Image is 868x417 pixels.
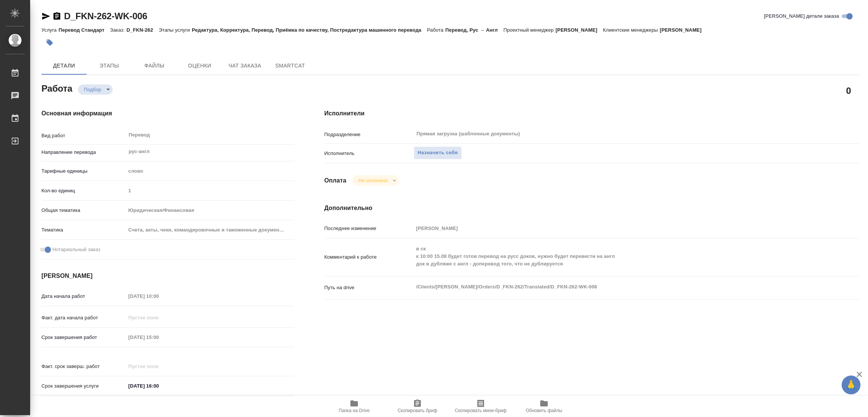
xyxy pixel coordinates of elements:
[126,165,294,178] div: слово
[427,27,445,33] p: Работа
[182,61,218,71] span: Оценки
[41,334,126,341] p: Срок завершения работ
[322,396,386,417] button: Папка на Drive
[449,396,512,417] button: Скопировать мини-бриф
[159,27,192,33] p: Этапы услуги
[46,61,82,71] span: Детали
[126,380,192,391] input: ✎ Введи что-нибудь
[324,284,414,291] p: Путь на drive
[127,27,159,33] p: D_FKN-262
[126,361,192,372] input: Пустое поле
[41,12,50,21] button: Скопировать ссылку для ЯМессенджера
[126,291,192,302] input: Пустое поле
[126,332,192,343] input: Пустое поле
[324,176,347,185] h4: Оплата
[352,175,399,186] div: Подбор
[41,27,58,33] p: Услуга
[660,27,707,33] p: [PERSON_NAME]
[445,27,503,33] p: Перевод, Рус → Англ
[52,12,61,21] button: Скопировать ссылку
[78,84,113,95] div: Подбор
[324,109,860,118] h4: Исполнители
[126,185,294,196] input: Пустое поле
[324,131,414,138] p: Подразделение
[846,84,851,97] h2: 0
[126,312,192,323] input: Пустое поле
[603,27,660,33] p: Клиентские менеджеры
[512,396,576,417] button: Обновить файлы
[414,223,815,234] input: Пустое поле
[58,27,110,33] p: Перевод Стандарт
[339,408,370,413] span: Папка на Drive
[356,177,390,184] button: Не оплачена
[503,27,555,33] p: Проектный менеджер
[41,363,126,370] p: Факт. срок заверш. работ
[41,314,126,322] p: Факт. дата начала работ
[41,34,58,51] button: Добавить тэг
[41,187,126,195] p: Кол-во единиц
[386,396,449,417] button: Скопировать бриф
[414,146,462,159] button: Назначить себя
[41,81,72,95] h2: Работа
[414,281,815,293] textarea: /Clients/[PERSON_NAME]/Orders/D_FKN-262/Translated/D_FKN-262-WK-006
[82,86,104,93] button: Подбор
[41,293,126,300] p: Дата начала работ
[324,150,414,157] p: Исполнитель
[64,11,147,21] a: D_FKN-262-WK-006
[324,253,414,261] p: Комментарий к работе
[455,408,506,413] span: Скопировать мини-бриф
[41,271,294,281] h4: [PERSON_NAME]
[41,149,126,156] p: Направление перевода
[845,377,857,393] span: 🙏
[764,12,839,20] span: [PERSON_NAME] детали заказа
[126,224,294,236] div: Счета, акты, чеки, командировочные и таможенные документы
[324,225,414,232] p: Последнее изменение
[192,27,427,33] p: Редактура, Корректура, Перевод, Приёмка по качеству, Постредактура машинного перевода
[414,242,815,270] textarea: в ск к 10:00 15.08 будет готов перевод на русс доков, нужно будет перевести на англ док в дубляже...
[418,149,458,157] span: Назначить себя
[41,132,126,140] p: Вид работ
[41,109,294,118] h4: Основная информация
[41,382,126,390] p: Срок завершения услуги
[52,246,100,253] span: Нотариальный заказ
[272,61,308,71] span: SmartCat
[110,27,126,33] p: Заказ:
[397,408,437,413] span: Скопировать бриф
[41,207,126,214] p: Общая тематика
[136,61,173,71] span: Файлы
[126,204,294,217] div: Юридическая/Финансовая
[41,226,126,234] p: Тематика
[556,27,603,33] p: [PERSON_NAME]
[324,204,860,213] h4: Дополнительно
[91,61,127,71] span: Этапы
[842,376,860,394] button: 🙏
[41,167,126,175] p: Тарифные единицы
[227,61,263,71] span: Чат заказа
[526,408,562,413] span: Обновить файлы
